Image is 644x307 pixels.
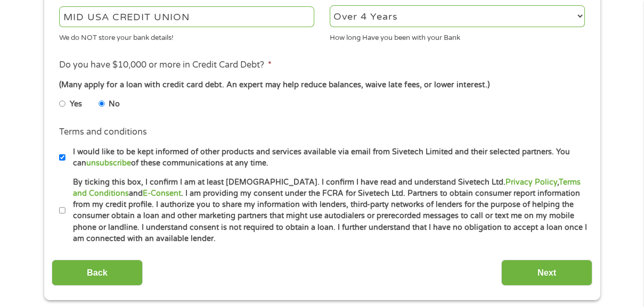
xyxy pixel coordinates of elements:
[506,178,557,187] a: Privacy Policy
[501,260,592,286] input: Next
[143,189,181,198] a: E-Consent
[59,60,272,71] label: Do you have $10,000 or more in Credit Card Debt?
[59,79,584,91] div: (Many apply for a loan with credit card debt. An expert may help reduce balances, waive late fees...
[73,178,581,198] a: Terms and Conditions
[109,98,120,110] label: No
[330,29,585,43] div: How long Have you been with your Bank
[66,177,588,245] label: By ticking this box, I confirm I am at least [DEMOGRAPHIC_DATA]. I confirm I have read and unders...
[59,29,314,43] div: We do NOT store your bank details!
[59,127,147,138] label: Terms and conditions
[70,98,82,110] label: Yes
[66,146,588,169] label: I would like to be kept informed of other products and services available via email from Sivetech...
[86,159,131,168] a: unsubscribe
[52,260,143,286] input: Back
